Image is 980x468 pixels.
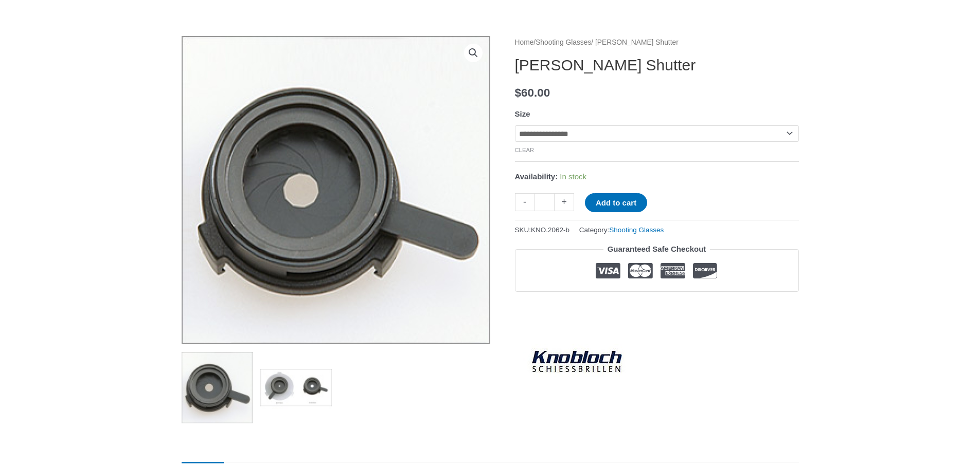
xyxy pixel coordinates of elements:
[464,44,483,62] a: View full-screen image gallery
[515,193,534,211] a: -
[515,86,522,99] span: $
[536,39,591,46] a: Shooting Glasses
[515,147,534,153] a: Clear options
[515,56,799,74] h1: [PERSON_NAME] Shutter
[560,172,586,181] span: In stock
[515,39,534,46] a: Home
[182,36,490,344] img: Knobloch Iris Shutter
[515,109,530,118] label: Size
[515,36,799,49] nav: Breadcrumb
[534,193,555,211] input: Product quantity
[579,223,664,236] span: Category:
[515,320,638,402] a: Knobloch
[515,86,550,99] bdi: 60.00
[609,226,664,234] a: Shooting Glasses
[555,193,574,211] a: +
[182,352,253,423] img: Knobloch Iris Shutter
[260,352,332,423] img: Knobloch Iris Shutter - Image 2
[603,242,710,256] legend: Guaranteed Safe Checkout
[585,193,647,212] button: Add to cart
[515,223,570,236] span: SKU:
[515,299,799,312] iframe: Customer reviews powered by Trustpilot
[515,172,558,181] span: Availability:
[531,226,569,234] span: KNO.2062-b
